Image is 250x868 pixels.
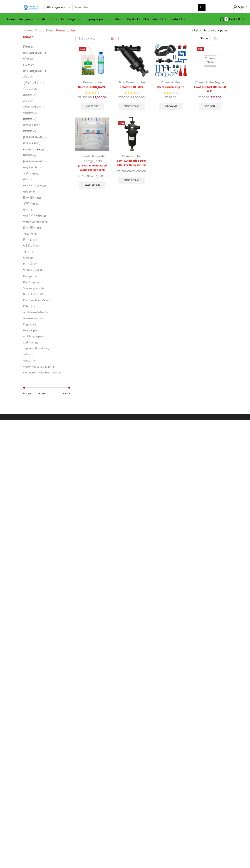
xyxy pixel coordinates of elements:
[193,85,227,94] a: 1 WAY FOGGER THREADED 0.5″
[151,15,168,23] a: About Us
[75,174,109,179] span: –
[31,45,34,49] span: (9)
[93,95,95,100] span: ₹
[34,262,37,266] span: (3)
[39,317,43,320] span: (24)
[201,56,218,65] p: Out of stock
[115,169,148,174] span: –
[45,311,48,314] span: (3)
[23,98,29,104] a: व्हाॅल्व
[118,95,120,100] span: ₹
[23,370,57,375] a: Non Return Valve (Normex)
[31,208,33,212] span: (5)
[23,164,38,171] a: घरगुती उपयोग
[23,86,33,92] a: अ‍ॅसेसरीज
[44,51,47,55] span: (8)
[23,267,39,273] a: पाण्याच्या टाक्या
[85,91,100,95] div: Rated 4.33 out of 5
[199,95,200,100] span: ₹
[197,47,204,51] span: Sale
[23,171,35,177] a: मल्चिंग पेपर
[23,134,43,141] a: [PERSON_NAME]
[23,28,75,33] nav: Breadcrumb
[23,391,46,396] div: Price: —
[23,352,29,358] a: Valve
[50,220,52,224] span: (1)
[23,122,38,128] a: वॉटर प्रेशर गेज
[23,340,34,346] a: Sprinkler
[23,346,45,352] a: Supreme Silpaulin
[132,169,134,174] span: ₹
[35,28,42,33] a: Shop
[23,104,41,110] a: सुप्रीम सिलपोलिन
[115,85,148,89] a: Domestic RO Filter
[115,159,148,167] a: Semi-Automatic Screen Filter For Domestic Use
[23,249,29,255] a: स्प्रे पंप
[75,36,106,41] select: Shop order
[23,279,41,285] a: Drip Irrigation
[63,391,70,396] button: Filter
[23,92,32,98] a: ब्रश कटर
[23,333,42,340] a: Mulching Paper
[23,128,32,134] a: स्प्रिंकलर
[5,15,18,23] a: Home
[37,190,39,194] span: (5)
[33,94,36,97] span: (3)
[79,181,105,189] a: Select options for “Jal Samrat Foam Based Water Storage Tank”
[199,95,209,100] bdi: 250.00
[42,281,45,284] span: (12)
[23,213,42,219] a: एअर रिलीज व्हाॅल्व
[118,80,125,85] a: Filter
[38,391,46,396] span: ₹32,500
[44,69,47,73] span: (8)
[35,341,38,345] span: (6)
[33,154,36,157] span: (6)
[35,15,59,23] a: Brush Cutter
[132,169,146,174] bdi: 3,600.00
[85,91,98,95] span: Rated out of 5
[23,261,33,267] a: हिरा पाईप
[31,353,33,356] span: (5)
[79,47,86,51] span: Sale
[31,63,34,67] span: (9)
[43,214,46,218] span: (3)
[23,364,51,370] a: Water Pressure Gauge
[92,174,94,179] span: ₹
[193,43,227,77] img: Placeholder
[31,178,33,181] span: (5)
[124,91,139,95] div: Rated 4.00 out of 5
[44,136,47,139] span: (3)
[168,15,187,23] a: Contact Us
[23,153,32,159] a: स्प्रिंकलर
[36,202,39,206] span: (2)
[131,95,133,100] span: ₹
[122,154,141,159] a: Domestic Use
[77,174,79,179] span: ₹
[75,117,109,151] img: Jal Samrat Foam Based Water Storage Tank
[30,391,35,396] span: ₹220
[115,80,148,85] div: ,
[23,358,32,364] a: Venturi
[36,172,39,176] span: (2)
[92,174,107,179] bdi: 32,500.00
[199,103,221,110] a: Read more about “1 WAY FOGGER THREADED 0.5"”
[58,371,61,375] span: (2)
[31,305,35,308] span: (10)
[49,299,52,302] span: (3)
[23,110,33,116] a: अ‍ॅसेसरीज
[237,5,247,10] span: Sign in
[83,80,102,85] a: Domestic Use
[30,75,33,79] span: (5)
[78,154,97,159] a: Domestic Use
[23,35,33,39] span: Browse
[23,315,37,321] a: Accessories
[59,15,86,23] a: Drip Irrigation
[52,365,55,369] span: (2)
[193,80,227,85] div: ,
[161,80,180,85] a: Domestic Use
[75,43,109,77] img: Heera Vermi Nursery
[34,88,38,91] span: (24)
[228,17,235,22] span: Cart
[23,201,35,207] a: मल्चिंग पेपर
[142,15,151,23] a: Blog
